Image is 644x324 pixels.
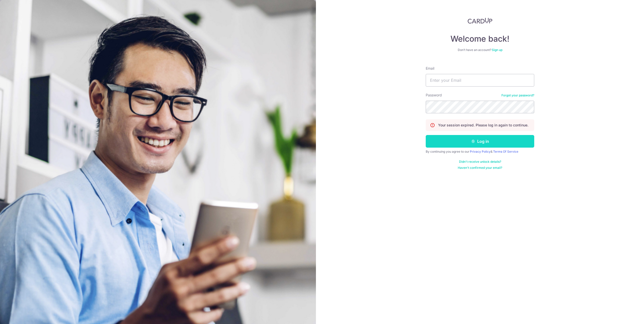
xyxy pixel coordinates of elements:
h4: Welcome back! [426,34,534,44]
label: Email [426,66,434,71]
a: Haven't confirmed your email? [458,166,502,170]
button: Log in [426,135,534,148]
div: Don’t have an account? [426,48,534,52]
p: Your session expired. Please log in again to continue. [438,123,528,128]
label: Password [426,93,442,98]
img: CardUp Logo [468,18,492,24]
div: By continuing you agree to our & [426,150,534,154]
a: Forgot your password? [501,93,534,97]
a: Didn't receive unlock details? [459,160,501,164]
a: Terms Of Service [493,150,518,153]
a: Sign up [492,48,502,52]
input: Enter your Email [426,74,534,87]
a: Privacy Policy [470,150,491,153]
